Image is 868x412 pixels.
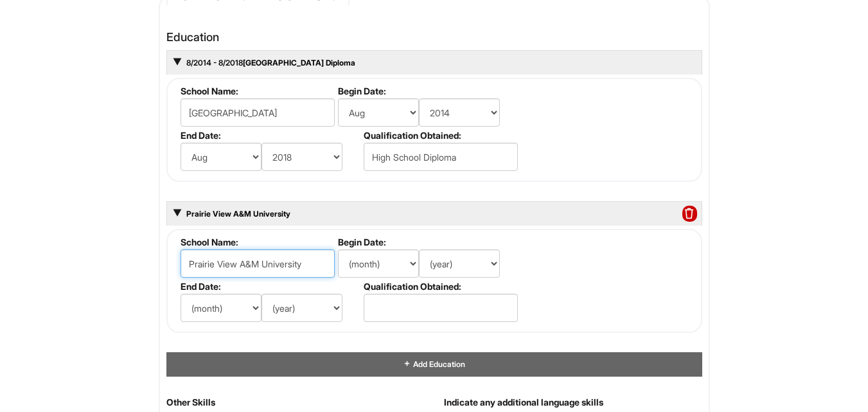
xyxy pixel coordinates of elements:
[185,209,290,219] a: Prairie View A&M University
[338,85,516,96] label: Begin Date:
[185,58,355,67] a: 8/2014 - 8/2018[GEOGRAPHIC_DATA] Diploma
[181,281,359,292] label: End Date:
[166,31,702,44] h4: Education
[403,359,465,369] a: Add Education
[181,85,333,96] label: School Name:
[185,58,243,67] span: 8/2014 - 8/2018
[181,130,359,141] label: End Date:
[364,281,516,292] label: Qualification Obtained:
[444,396,603,409] label: Indicate any additional language skills
[411,359,465,369] span: Add Education
[181,237,333,247] label: School Name:
[338,237,516,247] label: Begin Date:
[682,208,696,220] a: Delete
[166,396,215,409] label: Other Skills
[364,130,516,141] label: Qualification Obtained:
